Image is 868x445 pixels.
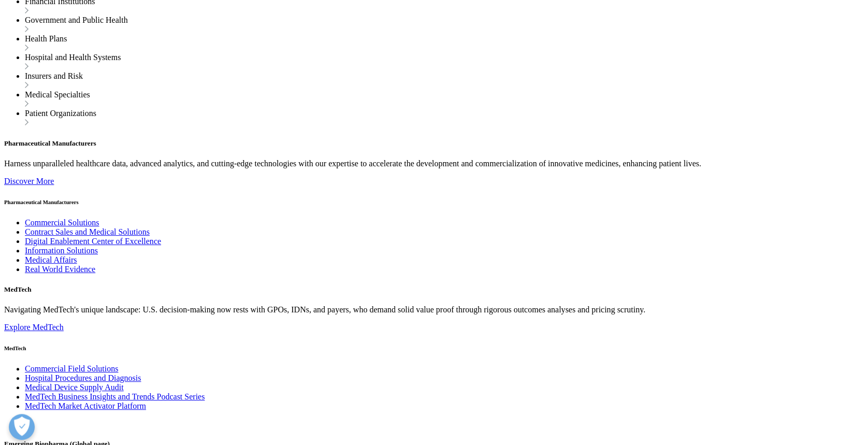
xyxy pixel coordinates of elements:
a: Contract Sales and Medical Solutions [25,227,150,236]
li: Medical Specialties [25,90,864,109]
a: MedTech Market Activator Platform [25,401,146,410]
li: Hospital and Health Systems [25,53,864,71]
a: Digital Enablement Center of Excellence [25,237,161,246]
a: Discover More [4,177,54,185]
h5: MedTech [4,285,864,294]
h6: Pharmaceutical Manufacturers [4,199,864,205]
button: Open Preferences [9,414,35,440]
a: Real World Evidence [25,265,95,274]
p: Navigating MedTech's unique landscape: U.S. decision-making now rests with GPOs, IDNs, and payers... [4,305,864,314]
a: Commercial Field Solutions [25,364,118,373]
a: Hospital Procedures and Diagnosis [25,374,141,382]
a: Medical Device Supply Audit [25,383,124,392]
h6: MedTech [4,345,864,351]
li: Health Plans [25,34,864,53]
li: Patient Organizations [25,109,864,127]
p: Harness unparalleled healthcare data, advanced analytics, and cutting-edge technologies with our ... [4,159,864,168]
a: Commercial Solutions [25,218,99,227]
a: Information Solutions [25,246,98,255]
a: MedTech Business Insights and Trends Podcast Series [25,392,205,401]
li: Insurers and Risk [25,71,864,90]
h5: Pharmaceutical Manufacturers [4,139,864,148]
li: Government and Public Health [25,16,864,34]
a: Explore MedTech [4,323,64,332]
a: Medical Affairs [25,255,77,264]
